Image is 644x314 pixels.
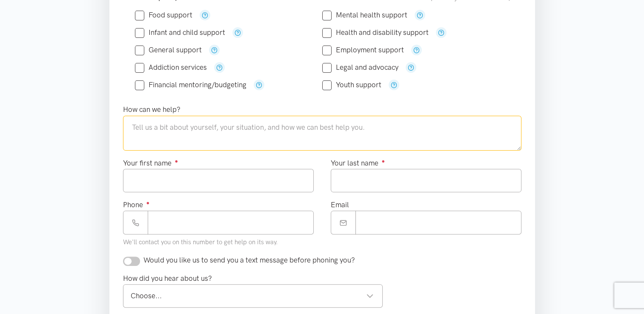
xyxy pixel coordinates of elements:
[382,158,385,164] sup: ●
[322,81,381,88] label: Youth support
[123,273,212,284] label: How did you hear about us?
[123,157,178,169] label: Your first name
[322,29,429,36] label: Health and disability support
[135,81,246,88] label: Financial mentoring/budgeting
[135,64,207,71] label: Addiction services
[131,290,374,302] div: Choose...
[331,157,385,169] label: Your last name
[148,211,314,234] input: Phone number
[135,29,225,36] label: Infant and child support
[322,64,398,71] label: Legal and advocacy
[175,158,178,164] sup: ●
[146,200,150,206] sup: ●
[322,46,404,54] label: Employment support
[123,199,150,211] label: Phone
[322,11,407,19] label: Mental health support
[135,46,202,54] label: General support
[143,256,355,264] span: Would you like us to send you a text message before phoning you?
[135,11,192,19] label: Food support
[331,199,349,211] label: Email
[123,238,278,246] small: We'll contact you on this number to get help on its way.
[123,104,180,115] label: How can we help?
[355,211,521,234] input: Email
